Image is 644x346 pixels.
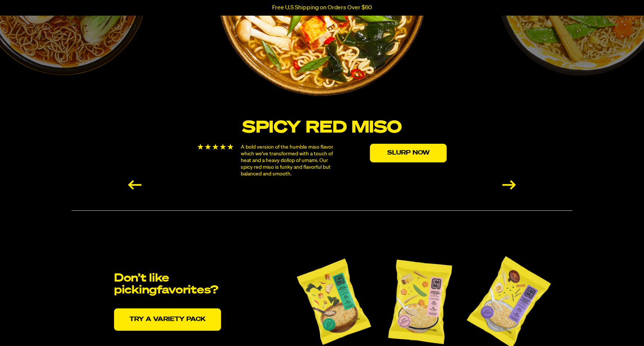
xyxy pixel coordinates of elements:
p: Free U.S Shipping on Orders Over $60 [272,4,372,11]
h2: Don’t like picking favorites? [114,273,233,296]
a: Slurp Now [370,144,447,162]
h3: Spicy Red Miso [193,120,452,136]
div: Previous slide [128,180,142,190]
p: A bold version of the humble miso flavor which we've transformed with a touch of heat and a heavy... [241,144,339,177]
a: Try a variety pack [114,308,221,331]
div: Next slide [502,180,516,190]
